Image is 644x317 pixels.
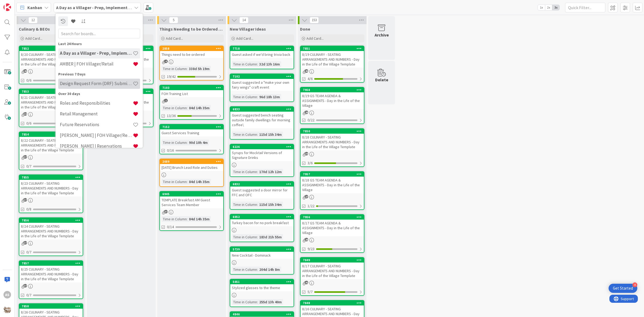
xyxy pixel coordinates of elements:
[305,111,308,114] span: 28
[303,301,364,305] div: 7848
[233,280,294,284] div: 5051
[230,74,294,91] div: 7102Guest suggested a "make your own fairy wings" craft event
[188,66,211,72] div: 338d 5h 19m
[160,196,223,208] div: TEMPLATE Breakfast AM Guest Services Team Member
[160,125,223,136] div: 7152Guest Services Training
[230,312,294,317] div: 4846
[3,291,11,298] div: AS
[60,50,133,56] h4: A Day as a Villager - Prep, Implement and Execute
[19,132,83,137] div: 7854
[60,122,133,127] h4: Future Reservations
[22,133,83,136] div: 7854
[233,145,294,149] div: 6226
[301,258,364,263] div: 7849
[188,105,211,111] div: 84d 14h 35m
[230,46,294,51] div: 7718
[310,17,319,23] span: 153
[60,61,133,67] h4: AMBER | FOH Villager/Retail
[164,210,168,213] span: 37
[19,46,83,68] div: 78528/20 CULINARY - SEATING ARRANGEMENTS AND NUMBERS - Day in the Life of the Village Template
[162,47,223,50] div: 2858
[162,160,223,163] div: 2689
[305,281,308,284] span: 41
[159,85,224,120] a: 7103FOH Training ListTime in Column:84d 14h 35m13/36
[187,105,188,111] span: :
[232,234,257,240] div: Time in Column
[19,89,83,94] div: 7853
[301,263,364,279] div: 8/17 CULINARY - SEATING ARRANGEMENTS AND NUMBERS - Day in the Life of the Village Template
[160,159,223,171] div: 2689[DATE] Brunch Lead Role and Duties
[167,113,176,119] span: 13/36
[19,175,83,180] div: 7855
[306,36,324,41] span: Add Card...
[19,266,83,282] div: 8/25 CULINARY - SEATING ARRANGEMENTS AND NUMBERS - Day in the Life of the Village Template
[257,132,258,137] span: :
[308,117,314,123] span: 0/22
[167,224,174,230] span: 0/14
[301,220,364,236] div: 8/17 GS TEAM AGENDA & ASSIGNMENTS - Day in the Life of the Village
[26,121,31,126] span: 0/6
[19,174,83,213] a: 78558/23 CULINARY - SEATING ARRANGEMENTS AND NUMBERS - Day in the Life of the Village Template0/8
[162,140,187,145] div: Time in Column
[19,51,83,68] div: 8/20 CULINARY - SEATING ARRANGEMENTS AND NUMBERS - Day in the Life of the Village Template
[301,258,364,279] div: 78498/17 CULINARY - SEATING ARRANGEMENTS AND NUMBERS - Day in the Life of the Village Template
[58,71,140,77] div: Previous 7 Days
[230,46,294,69] a: 7718Guest asked if we'd bring trivia backTime in Column:32d 13h 16m
[301,215,364,236] div: 79568/17 GS TEAM AGENDA & ASSIGNMENTS - Day in the Life of the Village
[19,175,83,196] div: 78558/23 CULINARY - SEATING ARRANGEMENTS AND NUMBERS - Day in the Life of the Village Template
[22,218,83,222] div: 7856
[19,89,83,111] div: 78538/21 CULINARY - SEATING ARRANGEMENTS AND NUMBERS - Day in the Life of the Village Template
[233,75,294,78] div: 7102
[60,111,133,116] h4: Retail Management
[56,5,152,10] b: A Day as a Villager - Prep, Implement and Execute
[232,169,257,175] div: Time in Column
[301,88,364,109] div: 79588/19 GS TEAM AGENDA & ASSIGNMENTS - Day in the Life of the Village
[160,159,223,164] div: 2689
[22,90,83,93] div: 7853
[230,107,294,128] div: 6833Guest suggested bench seating outside family dwellings for morning coffee\
[230,26,266,32] span: New Villager Ideas
[258,299,283,305] div: 255d 13h 40m
[232,299,257,305] div: Time in Column
[160,125,223,129] div: 7152
[24,284,27,287] span: 37
[257,234,258,240] span: :
[162,125,223,129] div: 7152
[60,133,133,138] h4: [PERSON_NAME] | FOH Villager/Retail
[258,169,283,175] div: 170d 12h 12m
[301,92,364,109] div: 8/19 GS TEAM AGENDA & ASSIGNMENTS - Day in the Life of the Village
[232,202,257,207] div: Time in Column
[230,284,294,291] div: Stylized glasses to the theme
[19,46,83,51] div: 7852
[25,36,42,41] span: Add Card...
[230,279,294,284] div: 5051
[19,132,83,154] div: 78548/22 CULINARY - SEATING ARRANGEMENTS AND NUMBERS - Day in the Life of the Village Template
[160,192,223,208] div: 6945TEMPLATE Breakfast AM Guest Services Team Member
[28,17,38,23] span: 12
[19,261,83,266] div: 7857
[162,66,187,72] div: Time in Column
[300,257,364,296] a: 78498/17 CULINARY - SEATING ARRANGEMENTS AND NUMBERS - Day in the Life of the Village Template5/7
[230,46,294,58] div: 7718Guest asked if we'd bring trivia back
[167,74,176,79] span: 19/42
[58,28,140,38] input: Search for boards...
[230,181,294,210] a: 6832Guest suggested a door mirror for FFC and OFCTime in Column:115d 15h 34m
[187,216,188,222] span: :
[258,234,283,240] div: 183d 21h 55m
[301,129,364,134] div: 7850
[308,289,313,295] span: 5/7
[60,143,133,149] h4: [PERSON_NAME] | Reservations
[300,214,364,253] a: 79568/17 GS TEAM AGENDA & ASSIGNMENTS - Day in the Life of the Village9/23
[305,238,308,241] span: 28
[162,105,187,111] div: Time in Column
[239,17,248,23] span: 14
[162,179,187,185] div: Time in Column
[24,241,27,245] span: 37
[26,292,31,298] span: 0/7
[160,85,223,90] div: 7103
[258,267,281,272] div: 204d 14h 8m
[19,137,83,154] div: 8/22 CULINARY - SEATING ARRANGEMENTS AND NUMBERS - Day in the Life of the Village Template
[300,87,364,124] a: 79588/19 GS TEAM AGENDA & ASSIGNMENTS - Day in the Life of the Village0/22
[19,89,83,127] a: 78538/21 CULINARY - SEATING ARRANGEMENTS AND NUMBERS - Day in the Life of the Village Template0/6
[19,260,83,299] a: 78578/25 CULINARY - SEATING ARRANGEMENTS AND NUMBERS - Day in the Life of the Village Template0/7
